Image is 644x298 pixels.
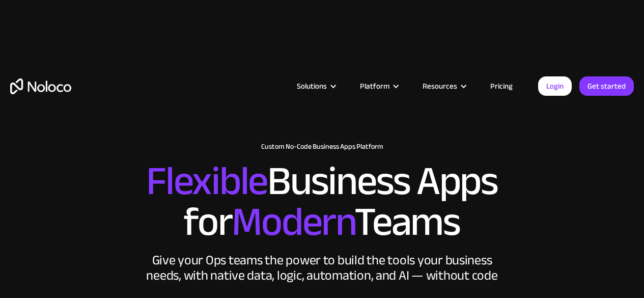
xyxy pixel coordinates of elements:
[146,143,267,219] span: Flexible
[478,79,525,93] a: Pricing
[579,76,634,96] a: Get started
[144,253,500,283] div: Give your Ops teams the power to build the tools your business needs, with native data, logic, au...
[10,78,71,94] a: home
[10,161,634,242] h2: Business Apps for Teams
[232,184,354,260] span: Modern
[410,79,478,93] div: Resources
[347,79,410,93] div: Platform
[297,79,327,93] div: Solutions
[423,79,457,93] div: Resources
[538,76,572,96] a: Login
[360,79,389,93] div: Platform
[10,143,634,151] h1: Custom No-Code Business Apps Platform
[284,79,347,93] div: Solutions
